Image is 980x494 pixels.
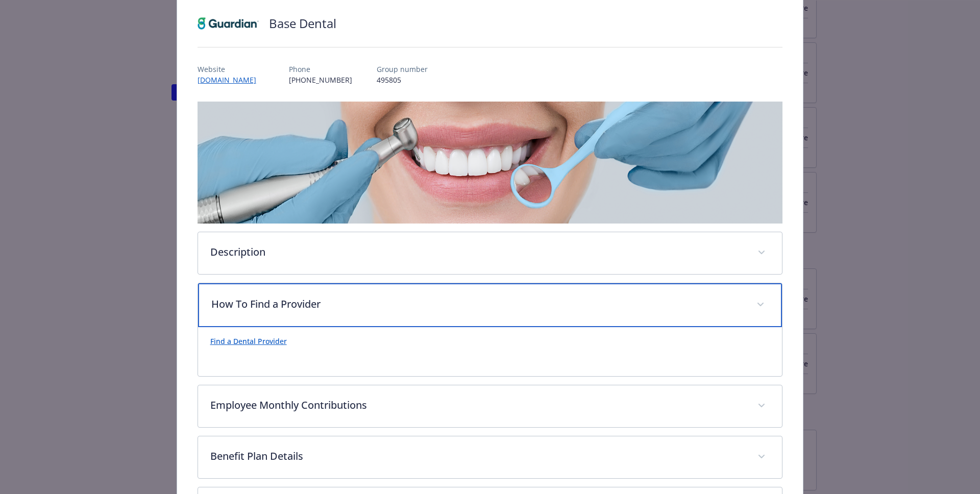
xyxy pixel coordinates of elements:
p: Website [198,64,264,75]
div: Description [198,232,782,274]
div: Benefit Plan Details [198,436,782,478]
p: Phone [289,64,352,75]
a: [DOMAIN_NAME] [198,75,264,85]
p: 495805 [377,75,428,85]
div: Employee Monthly Contributions [198,385,782,427]
p: How To Find a Provider [211,297,745,312]
p: Group number [377,64,428,75]
p: Benefit Plan Details [210,449,746,464]
div: How To Find a Provider [198,327,782,376]
div: How To Find a Provider [198,283,782,327]
p: Description [210,244,746,260]
h2: Base Dental [269,15,336,32]
p: Employee Monthly Contributions [210,398,746,413]
img: banner [198,102,783,224]
p: [PHONE_NUMBER] [289,75,352,85]
a: Find a Dental Provider [210,336,287,346]
img: Guardian [198,8,259,39]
